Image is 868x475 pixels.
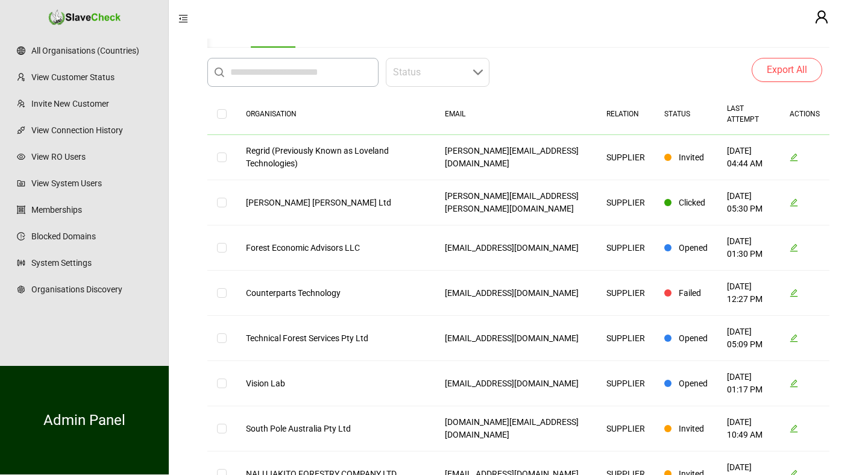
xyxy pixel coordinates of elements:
[664,197,708,209] div: Clicked
[752,58,822,82] button: Export All
[597,180,655,225] td: SUPPLIER
[664,377,708,390] div: Opened
[717,135,780,180] td: [DATE] 04:44 AM
[790,198,798,207] span: edit
[664,151,708,164] div: Invited
[597,406,655,451] td: SUPPLIER
[790,334,798,342] span: edit
[435,271,597,316] td: [EMAIL_ADDRESS][DOMAIN_NAME]
[31,277,156,301] a: Organisations Discovery
[664,332,708,345] div: Opened
[767,63,807,77] span: Export All
[31,171,156,195] a: View System Users
[435,225,597,271] td: [EMAIL_ADDRESS][DOMAIN_NAME]
[790,153,798,162] span: edit
[435,361,597,406] td: [EMAIL_ADDRESS][DOMAIN_NAME]
[31,198,156,222] a: Memberships
[435,93,597,135] th: EMAIL
[597,225,655,271] td: SUPPLIER
[717,406,780,451] td: [DATE] 10:49 AM
[790,244,798,252] span: edit
[236,225,435,271] td: Forest Economic Advisors LLC
[790,424,798,433] a: Edit invite data
[435,316,597,361] td: [EMAIL_ADDRESS][DOMAIN_NAME]
[178,14,188,24] span: menu-fold
[790,333,798,343] a: Edit invite data
[790,379,798,388] span: edit
[31,251,156,275] a: System Settings
[236,180,435,225] td: [PERSON_NAME] [PERSON_NAME] Ltd
[717,271,780,316] td: [DATE] 12:27 PM
[435,180,597,225] td: [PERSON_NAME][EMAIL_ADDRESS][PERSON_NAME][DOMAIN_NAME]
[664,287,708,300] div: Failed
[236,93,435,135] th: ORGANISATION
[31,65,156,89] a: View Customer Status
[717,316,780,361] td: [DATE] 05:09 PM
[717,93,780,135] th: LAST ATTEMPT
[664,423,708,435] div: Invited
[597,316,655,361] td: SUPPLIER
[664,242,708,254] div: Opened
[435,406,597,451] td: [DOMAIN_NAME][EMAIL_ADDRESS][DOMAIN_NAME]
[31,92,156,116] a: Invite New Customer
[790,424,798,433] span: edit
[814,10,829,24] span: user
[597,361,655,406] td: SUPPLIER
[31,39,156,63] a: All Organisations (Countries)
[597,135,655,180] td: SUPPLIER
[236,135,435,180] td: Regrid (Previously Known as Loveland Technologies)
[31,224,156,248] a: Blocked Domains
[597,93,655,135] th: RELATION
[717,225,780,271] td: [DATE] 01:30 PM
[236,406,435,451] td: South Pole Australia Pty Ltd
[780,93,829,135] th: ACTIONS
[790,153,798,162] a: Edit invite data
[31,118,156,142] a: View Connection History
[655,93,717,135] th: STATUS
[597,271,655,316] td: SUPPLIER
[790,198,798,207] a: Edit invite data
[802,13,829,48] button: ellipsis
[717,180,780,225] td: [DATE] 05:30 PM
[236,361,435,406] td: Vision Lab
[790,243,798,253] a: Edit invite data
[435,135,597,180] td: [PERSON_NAME][EMAIL_ADDRESS][DOMAIN_NAME]
[790,289,798,297] span: edit
[31,145,156,169] a: View RO Users
[717,361,780,406] td: [DATE] 01:17 PM
[790,379,798,388] a: Edit invite data
[790,288,798,298] a: Edit invite data
[236,271,435,316] td: Counterparts Technology
[236,316,435,361] td: Technical Forest Services Pty Ltd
